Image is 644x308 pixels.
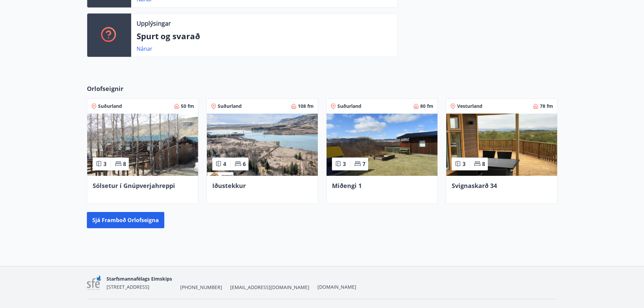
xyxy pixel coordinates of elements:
[87,212,164,228] button: Sjá framboð orlofseigna
[137,45,152,52] a: Nánar
[106,284,149,290] span: [STREET_ADDRESS]
[362,160,365,168] span: 7
[446,114,557,176] img: Paella dish
[137,30,392,42] p: Spurt og svarað
[298,103,314,110] span: 108 fm
[123,160,126,168] span: 8
[87,276,101,290] img: 7sa1LslLnpN6OqSLT7MqncsxYNiZGdZT4Qcjshc2.png
[103,160,106,168] span: 3
[452,182,497,190] span: Svignaskarð 34
[420,103,433,110] span: 80 fm
[180,284,222,291] span: [PHONE_NUMBER]
[212,182,246,190] span: Iðustekkur
[87,114,198,176] img: Paella dish
[106,276,172,282] span: Starfsmannafélags Eimskips
[540,103,553,110] span: 78 fm
[207,114,318,176] img: Paella dish
[218,103,242,110] span: Suðurland
[337,103,361,110] span: Suðurland
[181,103,194,110] span: 50 fm
[482,160,485,168] span: 8
[93,182,175,190] span: Sólsetur í Gnúpverjahreppi
[457,103,482,110] span: Vesturland
[223,160,226,168] span: 4
[317,284,356,290] a: [DOMAIN_NAME]
[343,160,346,168] span: 3
[137,19,171,28] p: Upplýsingar
[98,103,122,110] span: Suðurland
[87,84,123,93] span: Orlofseignir
[462,160,466,168] span: 3
[230,284,309,291] span: [EMAIL_ADDRESS][DOMAIN_NAME]
[327,114,437,176] img: Paella dish
[332,182,362,190] span: Miðengi 1
[243,160,246,168] span: 6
